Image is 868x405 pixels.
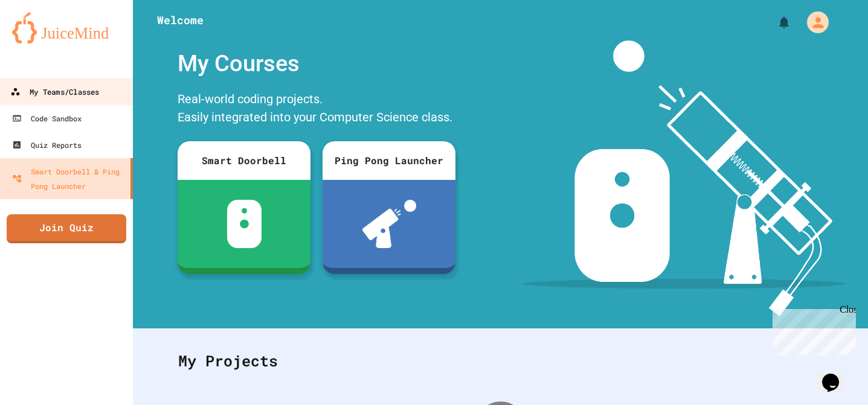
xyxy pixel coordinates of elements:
[10,85,99,100] div: My Teams/Classes
[323,141,455,180] div: Ping Pong Launcher
[362,200,416,248] img: ppl-with-ball.png
[754,12,794,33] div: My Notifications
[12,111,82,126] div: Code Sandbox
[5,5,83,77] div: Chat with us now!Close
[7,214,126,243] a: Join Quiz
[166,337,835,384] div: My Projects
[172,40,461,87] div: My Courses
[178,141,310,180] div: Smart Doorbell
[522,40,846,316] img: banner-image-my-projects.png
[817,357,856,393] iframe: chat widget
[12,12,121,43] img: logo-orange.svg
[794,8,832,36] div: My Account
[12,138,82,152] div: Quiz Reports
[172,87,461,132] div: Real-world coding projects. Easily integrated into your Computer Science class.
[12,164,126,193] div: Smart Doorbell & Ping Pong Launcher
[768,304,856,356] iframe: chat widget
[227,200,262,248] img: sdb-white.svg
